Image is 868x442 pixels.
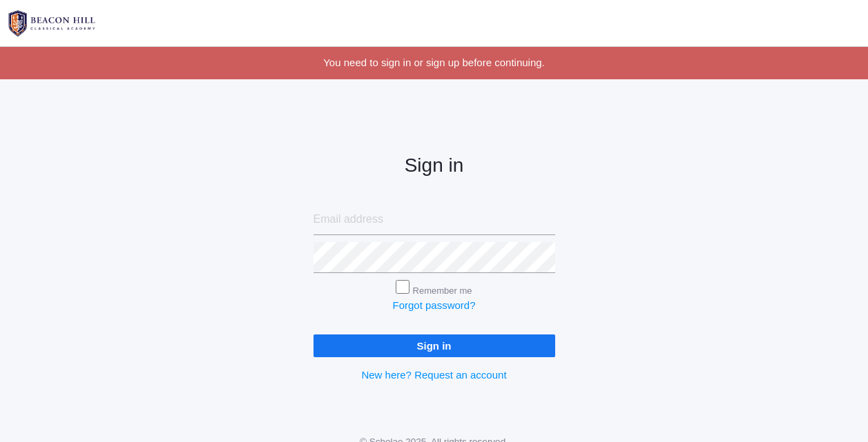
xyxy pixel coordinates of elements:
[314,204,555,235] input: Email address
[314,155,555,177] h2: Sign in
[361,369,506,381] a: New here? Request an account
[314,334,555,357] input: Sign in
[392,299,475,311] a: Forgot password?
[413,285,472,296] label: Remember me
